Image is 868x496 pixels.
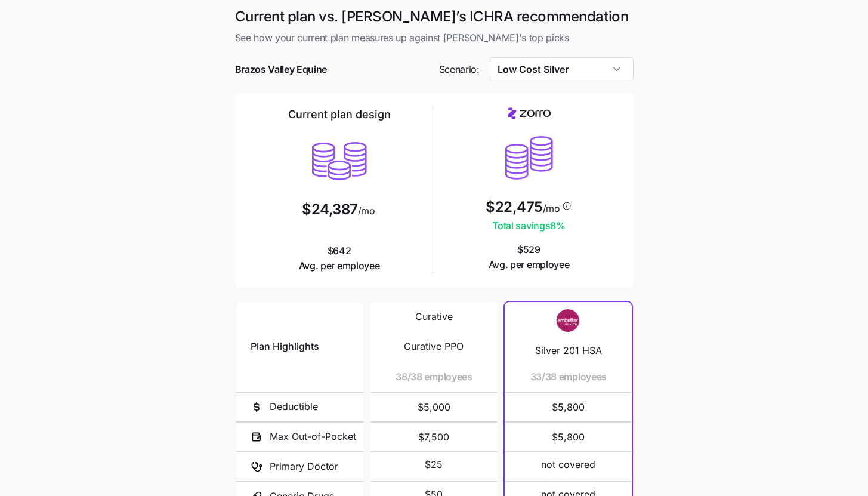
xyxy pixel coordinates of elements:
h1: Current plan vs. [PERSON_NAME]’s ICHRA recommendation [235,7,634,26]
span: $24,387 [302,202,358,217]
span: Scenario: [439,62,480,77]
span: $5,800 [519,393,617,421]
span: Silver 201 HSA [535,343,602,358]
span: $5,800 [519,423,617,451]
span: Brazos Valley Equine [235,62,328,77]
span: $7,500 [385,423,483,451]
span: /mo [543,204,560,213]
span: $642 [299,244,380,273]
span: Avg. per employee [489,257,570,272]
span: not covered [541,457,595,472]
span: Total savings 8 % [486,218,572,233]
span: Curative PPO [404,339,464,354]
span: 38/38 employees [396,369,472,384]
span: Primary Doctor [270,459,338,474]
span: Curative [415,309,453,324]
span: Deductible [270,399,318,414]
span: See how your current plan measures up against [PERSON_NAME]'s top picks [235,30,634,45]
span: 33/38 employees [530,369,607,384]
span: $25 [425,457,443,472]
span: $529 [489,242,570,272]
img: Carrier [545,309,592,332]
span: Max Out-of-Pocket [270,429,356,444]
h2: Current plan design [288,107,391,122]
span: Avg. per employee [299,258,380,273]
span: /mo [358,206,375,215]
span: Plan Highlights [251,339,319,354]
span: $22,475 [486,200,543,214]
span: $5,000 [385,393,483,421]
